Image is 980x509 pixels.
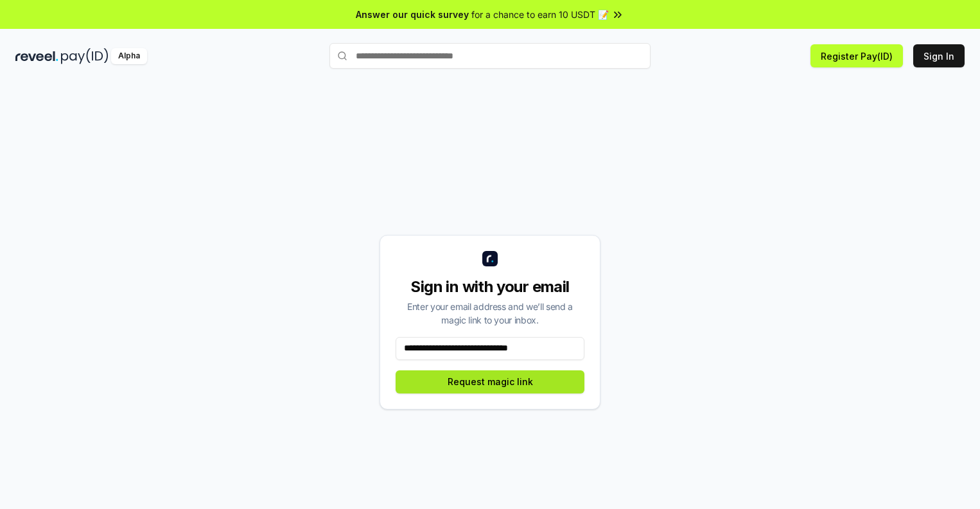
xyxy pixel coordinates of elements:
button: Request magic link [396,370,584,393]
div: Enter your email address and we’ll send a magic link to your inbox. [396,300,584,327]
img: logo_small [482,251,498,266]
button: Register Pay(ID) [810,44,903,67]
div: Sign in with your email [396,277,584,297]
span: for a chance to earn 10 USDT 📝 [471,8,609,21]
button: Sign In [913,44,965,67]
img: reveel_dark [15,48,58,64]
img: pay_id [61,48,109,64]
div: Alpha [111,48,147,64]
span: Answer our quick survey [356,8,469,21]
